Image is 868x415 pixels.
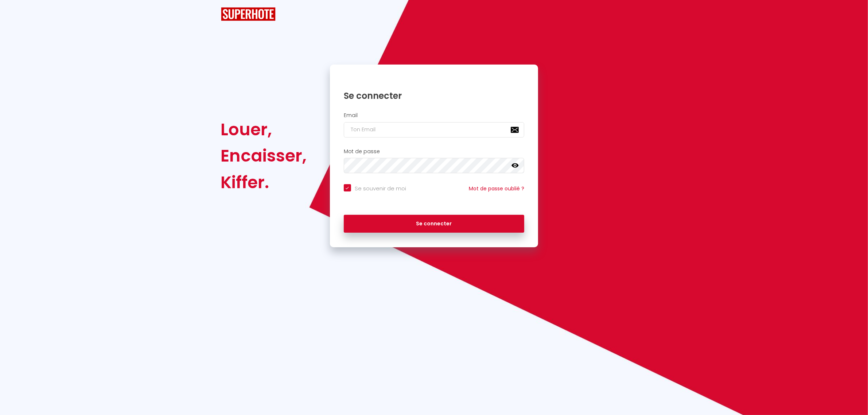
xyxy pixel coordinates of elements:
[344,112,525,119] h2: Email
[221,116,307,143] div: Louer,
[6,3,28,25] button: Ouvrir le widget de chat LiveChat
[221,7,276,21] img: SuperHote logo
[221,169,307,195] div: Kiffer.
[344,122,525,137] input: Ton Email
[344,148,525,155] h2: Mot de passe
[344,90,525,101] h1: Se connecter
[344,215,525,233] button: Se connecter
[221,143,307,169] div: Encaisser,
[469,185,524,192] a: Mot de passe oublié ?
